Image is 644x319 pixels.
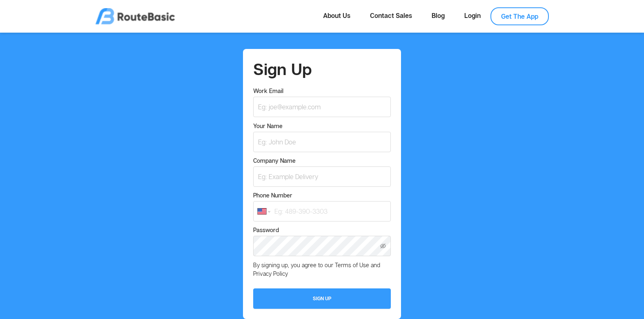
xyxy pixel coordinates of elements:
[422,7,455,24] a: Blog
[253,236,390,256] input: Password
[253,166,390,187] input: Company Name
[490,7,549,25] a: Get The App
[253,226,283,234] label: Password
[253,157,300,165] label: Company Name
[96,8,175,24] img: logo.png
[253,288,390,309] button: Sign Up
[253,122,287,130] label: Your Name
[253,87,287,95] label: Work Email
[253,191,296,199] label: Phone Number
[253,132,390,152] input: Your Name
[313,7,360,24] a: About Us
[455,7,490,24] a: Login
[253,261,390,278] p: By signing up, you agree to our Terms of Use and Privacy Policy
[380,243,386,249] i: icon: eye-invisible
[253,201,390,222] input: Phone Number
[360,7,422,24] a: Contact Sales
[253,97,390,117] input: Work Email
[253,59,390,79] h1: Sign Up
